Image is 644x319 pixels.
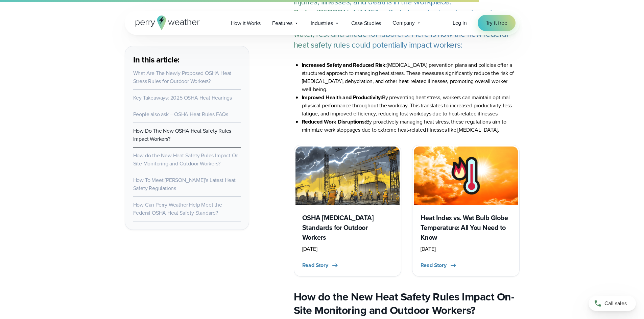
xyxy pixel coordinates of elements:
strong: Improved Health and Productivity: [302,94,382,101]
a: How Can Perry Weather Help Meet the Federal OSHA Heat Safety Standard? [133,201,222,217]
a: Try it free [478,15,516,31]
span: Read Story [421,261,447,269]
h3: Heat Index vs. Wet Bulb Globe Temperature: All You Need to Know [421,213,511,242]
li: By proactively managing heat stress, these regulations aim to minimize work stoppages due to extr... [302,118,520,134]
div: [DATE] [421,245,511,253]
img: Heat Index vs Wet bulb globe temperature [414,147,518,205]
a: How Do The New OSHA Heat Safety Rules Impact Workers? [133,127,232,143]
span: Call sales [604,299,627,308]
img: OSHA lightning safety rules [295,147,400,205]
p: So far, [PERSON_NAME]’s efforts to protect workers have been limited to issuing optional guidance... [294,7,520,50]
a: Call sales [589,296,636,311]
span: Read Story [302,261,328,269]
div: slideshow [294,145,520,276]
div: [DATE] [302,245,393,253]
a: Heat Index vs Wet bulb globe temperature Heat Index vs. Wet Bulb Globe Temperature: All You Need ... [412,145,520,276]
h3: In this article: [133,54,241,65]
span: How it Works [231,19,261,27]
a: Case Studies [345,16,387,30]
li: [MEDICAL_DATA] prevention plans and policies offer a structured approach to managing heat stress.... [302,61,520,94]
a: People also ask – OSHA Heat Rules FAQs [133,110,228,118]
button: Read Story [421,261,457,269]
span: Try it free [486,19,507,27]
a: How To Meet [PERSON_NAME]’s Latest Heat Safety Regulations [133,176,236,192]
a: How it Works [225,16,267,30]
strong: Increased Safety and Reduced Risk: [302,61,387,69]
span: Features [272,19,292,27]
h2: How do the New Heat Safety Rules Impact On-Site Monitoring and Outdoor Workers? [294,290,520,317]
span: Company [392,19,415,27]
span: Case Studies [351,19,381,27]
a: Key Takeaways: 2025 OSHA Heat Hearings [133,94,232,102]
h3: OSHA [MEDICAL_DATA] Standards for Outdoor Workers [302,213,393,242]
span: Industries [311,19,333,27]
a: What Are The Newly Proposed OSHA Heat Stress Rules for Outdoor Workers? [133,69,232,85]
a: OSHA lightning safety rules OSHA [MEDICAL_DATA] Standards for Outdoor Workers [DATE] Read Story [294,145,401,276]
button: Read Story [302,261,339,269]
a: How do the New Heat Safety Rules Impact On-Site Monitoring and Outdoor Workers? [133,152,240,167]
a: Log in [453,19,467,27]
strong: Reduced Work Disruptions: [302,118,366,126]
li: By preventing heat stress, workers can maintain optimal physical performance throughout the workd... [302,94,520,118]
